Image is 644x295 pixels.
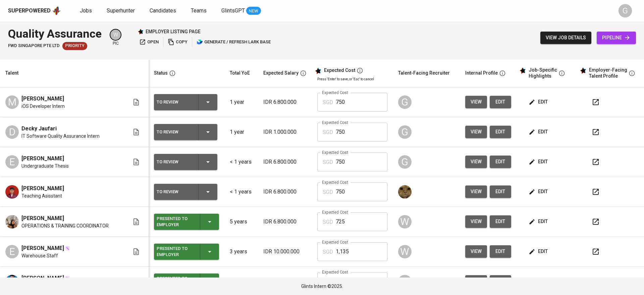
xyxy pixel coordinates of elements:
a: edit [490,245,511,258]
div: Presented to Employer [157,244,194,259]
img: glints_star.svg [519,67,526,74]
div: pic [110,29,121,46]
button: lark generate / refresh lark base [195,37,272,47]
span: [PERSON_NAME] [21,184,64,193]
img: app logo [52,6,61,16]
div: To Review [157,98,193,107]
p: employer listing page [146,28,201,35]
p: SGD [323,218,333,226]
div: W [398,275,412,288]
div: To Review [157,128,193,136]
span: iOS Developer Intern [21,103,65,110]
div: Employer-Facing Talent Profile [589,67,627,79]
span: Decky Jaufari [21,125,57,133]
p: 5 years [230,218,253,226]
p: < 1 years [230,158,253,166]
a: Jobs [80,7,93,15]
a: Superhunter [107,7,136,15]
a: edit [490,215,511,228]
span: open [139,38,159,46]
span: edit [530,187,548,196]
a: GlintsGPT NEW [221,7,261,15]
div: W [398,245,412,258]
span: [PERSON_NAME] [21,214,64,222]
span: [PERSON_NAME] [21,155,64,163]
p: SGD [323,188,333,196]
p: IDR 10.000.000 [263,248,307,256]
div: Expected Salary [263,69,299,77]
button: view job details [540,32,591,44]
div: G [398,155,412,169]
p: IDR 6.800.000 [263,158,307,166]
button: To Review [154,184,217,200]
span: generate / refresh lark base [197,38,271,46]
div: D [5,125,19,139]
div: G [398,95,412,109]
button: open [138,37,160,47]
span: Warehouse Staff [21,252,58,259]
a: edit [490,275,511,288]
button: edit [490,156,511,168]
button: view [465,275,487,288]
img: Muhamad Insan Taufik [5,185,19,199]
button: edit [527,245,550,258]
button: view [465,156,487,168]
button: Presented to Employer [154,244,219,260]
button: edit [527,275,550,288]
span: view [471,98,482,106]
span: edit [530,98,548,106]
span: edit [495,277,506,286]
div: Talent [5,69,18,77]
button: view [465,185,487,198]
img: glints_star.svg [315,68,321,74]
img: glints_star.svg [580,67,586,74]
span: edit [495,187,506,196]
span: Teams [191,7,207,14]
img: ec6c0910-f960-4a00-a8f8-c5744e41279e.jpg [398,185,412,199]
button: edit [490,126,511,138]
div: Superpowered [8,7,51,15]
span: edit [530,128,548,136]
span: view [471,217,482,226]
button: view [465,245,487,258]
button: To Review [154,154,217,170]
span: edit [530,277,548,286]
span: Undergraduate Thesis [21,163,69,169]
img: magic_wand.svg [65,276,70,281]
button: edit [490,96,511,108]
span: edit [495,98,506,106]
div: New Job received from Demand Team [62,42,87,50]
span: [PERSON_NAME] [21,95,64,103]
button: view [465,126,487,138]
span: copy [168,38,187,46]
button: edit [527,156,550,168]
span: IT Software Quality Assurance Intern [21,133,100,139]
span: edit [530,217,548,226]
span: FWD Singapore Pte Ltd [8,43,60,49]
span: Superhunter [107,7,135,14]
span: edit [530,158,548,166]
img: Glints Star [138,29,144,35]
button: copy [166,37,189,47]
p: SGD [323,158,333,166]
span: view [471,247,482,256]
div: To Review [157,187,193,196]
a: Candidates [150,7,177,15]
p: IDR 6.800.000 [263,98,307,106]
span: view job details [546,34,586,42]
div: Total YoE [230,69,250,77]
div: E [5,245,19,258]
span: Candidates [150,7,176,14]
button: edit [490,185,511,198]
a: Teams [191,7,208,15]
p: SGD [323,98,333,107]
button: edit [527,215,550,228]
span: view [471,277,482,286]
div: Presented to Employer [157,274,194,289]
div: To Review [157,158,193,166]
button: To Review [154,124,217,140]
